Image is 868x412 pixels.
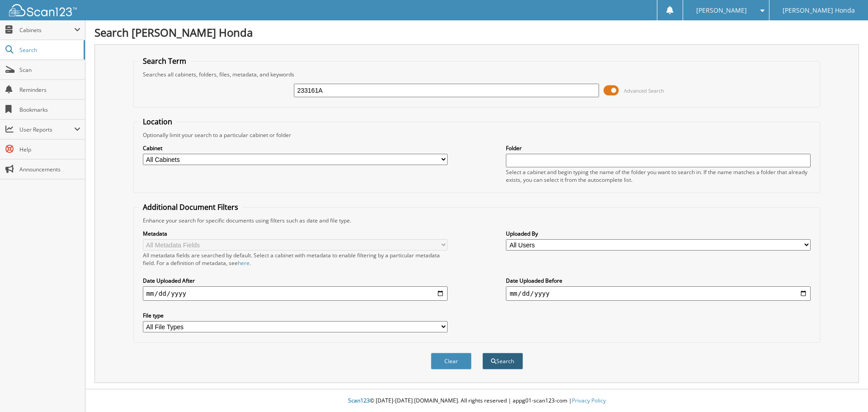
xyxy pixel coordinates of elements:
[138,71,816,78] div: Searches all cabinets, folders, files, metadata, and keywords
[143,230,448,237] label: Metadata
[19,106,80,114] span: Bookmarks
[19,66,80,74] span: Scan
[9,4,77,16] img: scan123-logo-white.svg
[572,397,606,404] a: Privacy Policy
[506,286,811,301] input: end
[138,117,177,127] legend: Location
[138,56,191,66] legend: Search Term
[506,144,811,152] label: Folder
[138,217,816,224] div: Enhance your search for specific documents using filters such as date and file type.
[431,353,472,369] button: Clear
[19,126,74,133] span: User Reports
[482,353,523,369] button: Search
[143,277,448,284] label: Date Uploaded After
[506,230,811,237] label: Uploaded By
[143,312,448,319] label: File type
[348,397,370,404] span: Scan123
[143,286,448,301] input: start
[94,25,859,40] h1: Search [PERSON_NAME] Honda
[85,390,868,412] div: © [DATE]-[DATE] [DOMAIN_NAME]. All rights reserved | appg01-scan123-com |
[19,146,80,153] span: Help
[138,131,816,139] div: Optionally limit your search to a particular cabinet or folder
[19,166,80,173] span: Announcements
[506,168,811,184] div: Select a cabinet and begin typing the name of the folder you want to search in. If the name match...
[506,277,811,284] label: Date Uploaded Before
[19,46,79,54] span: Search
[823,369,868,412] iframe: Chat Widget
[696,8,747,13] span: [PERSON_NAME]
[19,86,80,94] span: Reminders
[138,202,243,212] legend: Additional Document Filters
[19,26,74,34] span: Cabinets
[143,251,448,267] div: All metadata fields are searched by default. Select a cabinet with metadata to enable filtering b...
[238,259,250,267] a: here
[783,8,855,13] span: [PERSON_NAME] Honda
[143,144,448,152] label: Cabinet
[624,87,664,94] span: Advanced Search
